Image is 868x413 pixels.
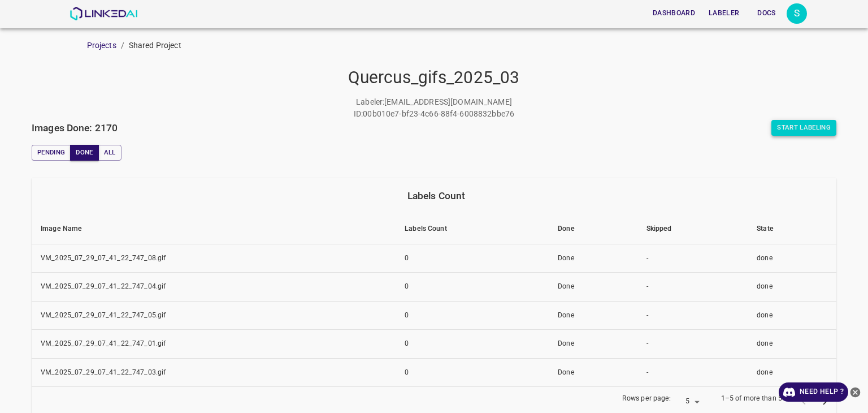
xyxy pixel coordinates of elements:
[771,120,836,136] button: Start Labeling
[637,273,748,302] td: -
[549,273,637,302] td: Done
[396,244,549,273] td: 0
[748,214,836,244] th: State
[637,301,748,330] td: -
[98,145,121,161] button: All
[848,382,862,402] button: close-help
[787,3,807,24] button: Open settings
[721,394,782,404] p: 1–5 of more than 5
[70,7,138,20] img: LinkedAI
[637,358,748,387] td: -
[549,358,637,387] td: Done
[32,330,396,359] td: VM_2025_07_29_07_41_22_747_01.gif
[748,301,836,330] td: done
[41,188,832,204] div: Labels Count
[396,358,549,387] td: 0
[32,273,396,302] td: VM_2025_07_29_07_41_22_747_04.gif
[32,244,396,273] td: VM_2025_07_29_07_41_22_747_08.gif
[748,4,784,23] button: Docs
[87,41,116,50] a: Projects
[637,330,748,359] td: -
[702,2,746,25] a: Labeler
[549,214,637,244] th: Done
[32,120,118,136] h6: Images Done: 2170
[32,301,396,330] td: VM_2025_07_29_07_41_22_747_05.gif
[87,40,868,51] nav: breadcrumb
[646,2,702,25] a: Dashboard
[814,392,835,412] button: next page
[32,214,396,244] th: Image Name
[32,358,396,387] td: VM_2025_07_29_07_41_22_747_03.gif
[396,330,549,359] td: 0
[787,3,807,24] div: S
[384,96,512,108] p: [EMAIL_ADDRESS][DOMAIN_NAME]
[396,273,549,302] td: 0
[356,96,384,108] p: Labeler :
[549,330,637,359] td: Done
[637,244,748,273] td: -
[746,2,787,25] a: Docs
[396,214,549,244] th: Labels Count
[622,394,671,404] p: Rows per page:
[779,382,848,402] a: Need Help ?
[637,214,748,244] th: Skipped
[704,4,744,23] button: Labeler
[648,4,700,23] button: Dashboard
[70,145,98,161] button: Done
[396,301,549,330] td: 0
[748,244,836,273] td: done
[363,108,514,120] p: 00b010e7-bf23-4c66-88f4-6008832bbe76
[748,330,836,359] td: done
[549,301,637,330] td: Done
[129,40,181,51] p: Shared Project
[354,108,363,120] p: ID :
[32,145,71,161] button: Pending
[748,358,836,387] td: done
[676,394,703,410] div: 5
[32,67,836,88] h4: Quercus_gifs_2025_03
[121,40,124,51] li: /
[748,273,836,302] td: done
[549,244,637,273] td: Done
